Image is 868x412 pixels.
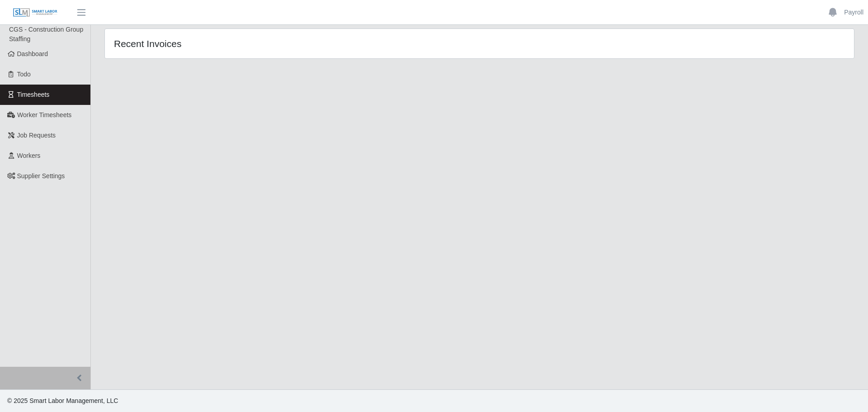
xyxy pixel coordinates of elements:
[17,71,31,78] span: Todo
[17,91,50,98] span: Timesheets
[17,172,65,180] span: Supplier Settings
[7,397,118,404] span: © 2025 Smart Labor Management, LLC
[13,8,58,18] img: SLM Logo
[17,132,56,139] span: Job Requests
[17,152,41,159] span: Workers
[17,111,71,118] span: Worker Timesheets
[114,38,410,49] h4: Recent Invoices
[17,50,48,57] span: Dashboard
[844,8,863,17] a: Payroll
[9,26,83,43] span: CGS - Construction Group Staffing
